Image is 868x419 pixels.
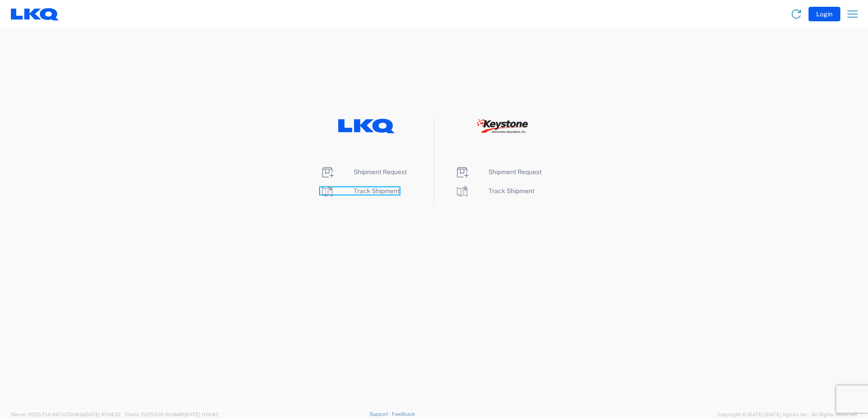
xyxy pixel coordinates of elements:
span: Client: 2025.21.0-f0c8481 [125,412,218,417]
a: Shipment Request [320,168,407,175]
span: Track Shipment [488,187,534,195]
a: Feedback [392,411,415,417]
span: Shipment Request [354,168,407,175]
span: [DATE] 11:51:43 [184,412,218,417]
span: Track Shipment [354,187,399,195]
span: Shipment Request [488,168,542,175]
a: Track Shipment [455,187,534,195]
a: Track Shipment [320,187,399,195]
a: Shipment Request [455,168,542,175]
a: Support [370,411,392,417]
span: Server: 2025.21.0-667a72bf6fa [11,412,121,417]
span: Copyright © [DATE]-[DATE] Agistix Inc., All Rights Reserved [717,410,857,419]
span: [DATE] 10:54:32 [84,412,121,417]
button: Login [809,7,840,21]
